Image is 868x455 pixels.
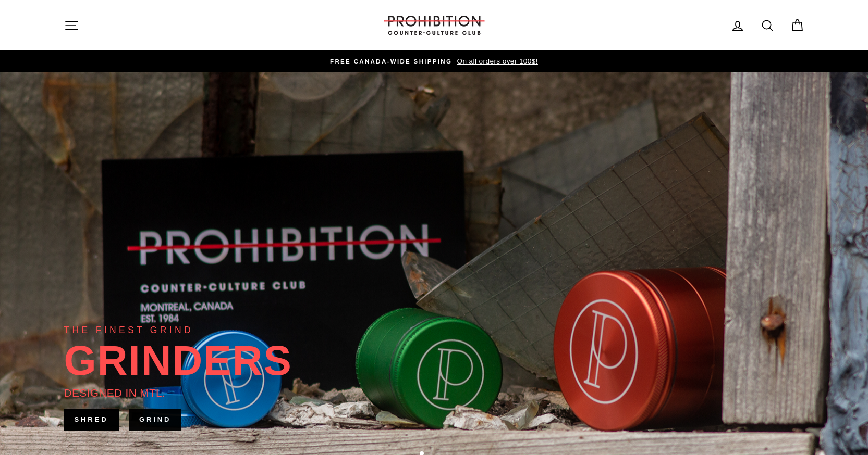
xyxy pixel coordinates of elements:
div: THE FINEST GRIND [64,323,193,337]
span: On all orders over 100$! [454,57,537,65]
a: FREE CANADA-WIDE SHIPPING On all orders over 100$! [67,56,802,67]
div: DESIGNED IN MTL. [64,384,166,401]
a: SHRED [64,409,119,430]
img: PROHIBITION COUNTER-CULTURE CLUB [382,16,486,35]
span: FREE CANADA-WIDE SHIPPING [330,58,452,65]
div: GRINDERS [64,340,292,382]
a: GRIND [129,409,181,430]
